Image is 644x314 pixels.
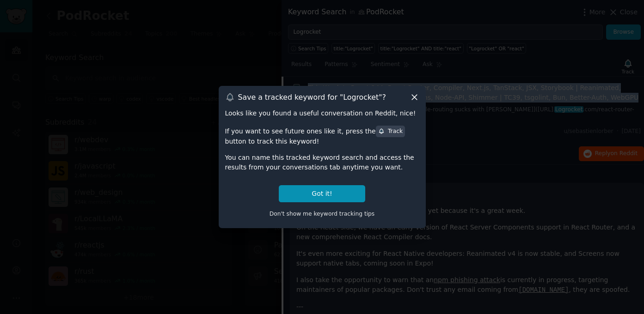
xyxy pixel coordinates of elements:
[225,153,419,172] div: You can name this tracked keyword search and access the results from your conversations tab anyti...
[279,185,365,202] button: Got it!
[378,127,403,136] div: Track
[225,125,419,146] div: If you want to see future ones like it, press the button to track this keyword!
[238,92,386,102] h3: Save a tracked keyword for " Logrocket "?
[270,211,375,217] span: Don't show me keyword tracking tips
[225,109,419,118] div: Looks like you found a useful conversation on Reddit, nice!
